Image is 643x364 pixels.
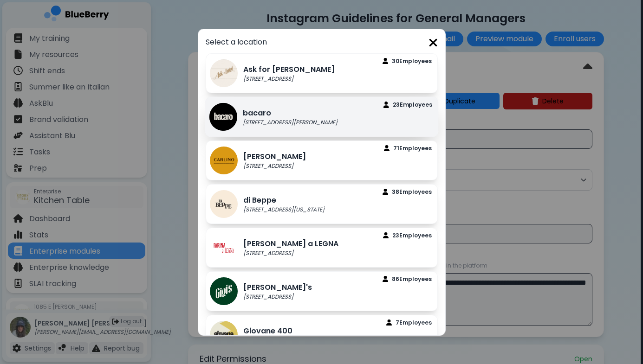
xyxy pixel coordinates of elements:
img: file icon [383,232,389,239]
img: company thumbnail [210,321,238,349]
p: [STREET_ADDRESS] [243,162,306,170]
p: [PERSON_NAME] [243,151,306,162]
img: company thumbnail [210,147,238,174]
p: 23 Employee s [392,101,432,108]
p: [STREET_ADDRESS] [243,293,312,300]
img: file icon [383,101,389,108]
img: file icon [384,145,390,152]
img: company thumbnail [210,277,238,305]
p: [STREET_ADDRESS][US_STATE] [243,206,325,213]
img: file icon [383,276,388,282]
p: 38 Employee s [392,188,432,196]
img: company thumbnail [210,234,238,262]
p: [PERSON_NAME]'s [243,282,312,293]
p: 86 Employee s [392,275,432,283]
p: di Beppe [243,195,325,206]
img: close icon [429,37,438,49]
img: company thumbnail [209,102,237,130]
p: 30 Employee s [392,57,432,65]
p: [STREET_ADDRESS] [243,75,335,83]
p: 23 Employee s [392,232,432,239]
img: company thumbnail [210,59,238,87]
p: bacaro [243,107,338,118]
p: [STREET_ADDRESS][PERSON_NAME] [243,119,338,126]
p: 71 Employee s [393,145,432,152]
p: Giovane 400 [243,326,325,337]
img: company thumbnail [210,190,238,218]
p: Ask for [PERSON_NAME] [243,64,335,75]
img: file icon [383,189,388,195]
p: [STREET_ADDRESS] [243,249,338,257]
p: 7 Employee s [396,319,432,326]
p: [PERSON_NAME] a LEGNA [243,238,338,249]
img: file icon [386,319,392,326]
img: file icon [383,58,388,64]
h1: Select a location [206,37,438,48]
